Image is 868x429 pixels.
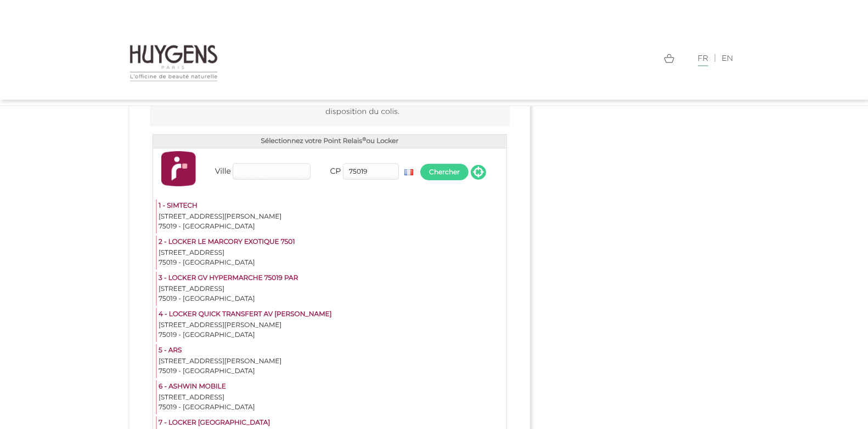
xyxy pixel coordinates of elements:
[159,294,505,304] div: 75019 - [GEOGRAPHIC_DATA]
[159,418,505,429] div: 7 - LOCKER [GEOGRAPHIC_DATA]
[159,237,505,248] div: 2 - LOCKER LE MARCORY EXOTIQUE 7501
[159,367,505,376] div: 75019 - [GEOGRAPHIC_DATA]
[129,44,218,82] img: Huygens logo
[316,165,341,177] label: CP
[362,136,366,142] sup: ®
[404,169,413,175] img: FR
[159,273,505,284] div: 3 - LOCKER GV HYPERMARCHE 75019 PAR
[159,284,505,294] div: [STREET_ADDRESS]
[159,201,505,212] div: 1 - SIMTECH
[159,248,505,258] div: [STREET_ADDRESS]
[159,258,505,268] div: 75019 - [GEOGRAPHIC_DATA]
[159,321,505,330] div: [STREET_ADDRESS][PERSON_NAME]
[206,165,231,177] label: Ville
[153,135,506,148] div: Sélectionnez votre Point Relais ou Locker
[159,393,505,403] div: [STREET_ADDRESS]
[159,403,505,413] div: 75019 - [GEOGRAPHIC_DATA]
[159,357,505,367] div: [STREET_ADDRESS][PERSON_NAME]
[442,52,739,65] div: |
[159,330,505,340] div: 75019 - [GEOGRAPHIC_DATA]
[159,212,505,222] div: [STREET_ADDRESS][PERSON_NAME]
[159,382,505,393] div: 6 - ASHWIN MOBILE
[159,346,505,357] div: 5 - ARS
[159,310,505,321] div: 4 - LOCKER QUICK TRANSFERT AV [PERSON_NAME]
[420,164,469,180] button: Chercher
[159,222,505,232] div: 75019 - [GEOGRAPHIC_DATA]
